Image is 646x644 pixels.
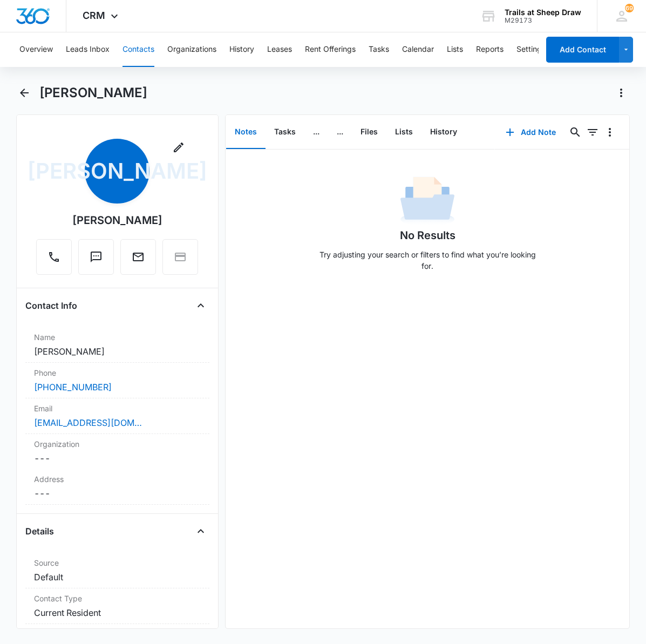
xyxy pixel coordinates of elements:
button: Text [78,239,114,275]
h4: Details [25,525,54,538]
button: Files [352,116,386,149]
button: Search... [567,124,584,141]
button: Settings [516,32,546,67]
button: Organizations [167,32,216,67]
label: Contact Type [34,593,201,604]
dd: --- [34,487,201,500]
div: Name[PERSON_NAME] [25,327,209,363]
h4: Contact Info [25,299,77,312]
dd: Default [34,571,201,584]
div: Address--- [25,469,209,505]
button: Add Contact [546,37,619,63]
button: History [229,32,254,67]
div: Email[EMAIL_ADDRESS][DOMAIN_NAME] [25,398,209,434]
button: Close [192,523,209,540]
a: Call [36,256,72,265]
button: Tasks [369,32,389,67]
div: account name [505,8,581,17]
button: Filters [584,124,601,141]
label: Phone [34,367,201,378]
label: Name [34,331,201,343]
dd: Current Resident [34,606,201,619]
label: Address [34,473,201,485]
button: Rent Offerings [305,32,356,67]
div: account id [505,17,581,24]
button: Back [16,84,33,101]
button: Email [120,239,156,275]
button: Lists [447,32,463,67]
h1: [PERSON_NAME] [39,85,147,101]
div: notifications count [625,4,634,12]
button: ... [328,116,352,149]
h1: No Results [400,227,455,243]
label: Source [34,557,201,568]
button: ... [304,116,328,149]
label: Email [34,403,201,414]
button: Lists [386,116,421,149]
button: Close [192,297,209,314]
button: History [421,116,466,149]
button: Add Note [495,119,567,145]
a: Text [78,256,114,265]
a: [EMAIL_ADDRESS][DOMAIN_NAME] [34,416,142,429]
span: 69 [625,4,634,12]
button: Contacts [123,32,154,67]
a: Email [120,256,156,265]
button: Reports [476,32,504,67]
img: No Data [400,173,454,227]
div: Organization--- [25,434,209,469]
button: Call [36,239,72,275]
button: Overview [19,32,53,67]
button: Actions [613,84,630,101]
div: SourceDefault [25,553,209,588]
dd: --- [34,452,201,465]
label: Organization [34,438,201,450]
button: Tasks [266,116,304,149]
a: [PHONE_NUMBER] [34,381,112,394]
button: Overflow Menu [601,124,618,141]
button: Leases [267,32,292,67]
div: Contact TypeCurrent Resident [25,588,209,624]
div: [PERSON_NAME] [72,212,162,228]
p: Try adjusting your search or filters to find what you’re looking for. [314,249,541,272]
button: Leads Inbox [66,32,110,67]
button: Calendar [402,32,434,67]
span: CRM [83,10,105,21]
dd: [PERSON_NAME] [34,345,201,358]
button: Notes [226,116,266,149]
div: Phone[PHONE_NUMBER] [25,363,209,398]
span: [PERSON_NAME] [85,139,149,204]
